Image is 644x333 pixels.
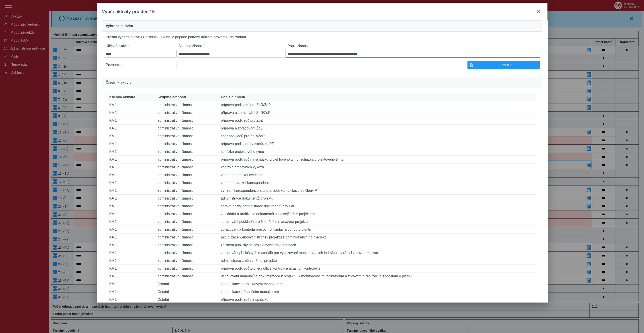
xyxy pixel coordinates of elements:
[108,148,156,156] td: KA 1
[219,226,536,234] td: zpracování a kontrola pracovních smluv a dohod projektu
[108,218,156,226] td: KA 1
[106,24,133,28] span: Vybraná aktivita
[108,265,156,272] td: KA 1
[156,234,219,241] td: administrativní činnost
[156,280,219,288] td: Ostatní
[108,210,156,218] td: KA 1
[104,61,177,69] label: Poznámka
[108,296,156,304] td: KA 1
[156,179,219,187] td: administrativní činnost
[221,95,245,99] span: Popis činnosti
[219,148,536,156] td: schůzka projektového týmu
[219,202,536,210] td: správa pošty, administrace dokumentů projektu
[219,218,536,226] td: zpracování podkladů pro finančního manažera projektu
[219,125,536,132] td: příprava a zpracování ŽoZ
[108,101,156,109] td: KA 1
[156,241,219,249] td: administrativní činnost
[219,257,536,265] td: administrace změn v rámci projektu
[219,241,536,249] td: zajištění publicity na projektových dokumentech
[156,148,219,156] td: administrativní činnost
[156,210,219,218] td: administrativní činnost
[219,179,536,187] td: vedení provozní korespondence
[108,226,156,234] td: KA 1
[108,109,156,117] td: KA 1
[108,140,156,148] td: KA 1
[219,163,536,171] td: kontrola pracovních výkazů
[535,8,542,15] button: close
[104,42,177,50] label: Klíčová aktivita
[108,288,156,296] td: KA 1
[219,210,536,218] td: zakládání a archivace dokumentů souvisejících s projektem
[108,125,156,132] td: KA 1
[102,32,542,73] div: Prosím vyberte aktivitu z číselníku aktivit. V případě potřeby můžete provést ruční zadání.
[467,61,540,69] button: Použít
[219,296,536,304] td: příprava podkladů na schůzku
[219,140,536,148] td: příprava podkladů na schůzku PT
[106,81,131,84] span: Číselník aktivit
[157,95,186,99] span: Skupina činností
[156,156,219,163] td: administrativní činnost
[156,101,219,109] td: administrativní činnost
[177,42,286,50] label: Skupina činností
[102,9,155,14] span: Výběr aktivity pro den 15
[286,42,540,50] label: Popis činnosti
[156,257,219,265] td: administrativní činnost
[156,187,219,195] td: administrativní činnost
[108,249,156,257] td: KA 1
[219,109,536,117] td: příprava a zpracování ZoR/ŽoP
[108,257,156,265] td: KA 1
[108,171,156,179] td: KA 1
[156,117,219,125] td: administrativní činnost
[219,187,536,195] td: vyřízení korespondence a telefonická komunikace se členy PT
[219,156,536,163] td: příprava podkladů na schůzku projektového týmu, schůzka projektového týmu
[108,179,156,187] td: KA 1
[156,202,219,210] td: administrativní činnost
[109,95,135,99] span: Klíčová aktivita
[219,265,536,272] td: příprava podkladů pro jednotlivé kontroly a účast při kontrolách
[108,272,156,280] td: KA 1
[219,132,536,140] td: sběr podkladů pro ZoR/ŽoP
[108,202,156,210] td: KA 1
[108,195,156,202] td: KA 1
[156,288,219,296] td: Ostatní
[219,234,536,241] td: aktualizace webových stránek projektu z administrativního hlediska
[219,117,536,125] td: příprava podkladů pro ŽoZ
[156,125,219,132] td: administrativní činnost
[156,249,219,257] td: administrativní činnost
[108,132,156,140] td: KA 1
[108,234,156,241] td: KA 1
[108,156,156,163] td: KA 1
[108,187,156,195] td: KA 1
[156,195,219,202] td: administrativní činnost
[108,117,156,125] td: KA 1
[156,171,219,179] td: administrativní činnost
[219,249,536,257] td: zpracování příslušných materiálů pro vykazování monitorovacích indikátorů v rámci zpráv o realizaci
[156,132,219,140] td: administrativní činnost
[219,280,536,288] td: komunikace s projektovým manažerem
[156,226,219,234] td: administrativní činnost
[156,140,219,148] td: administrativní činnost
[219,272,536,280] td: uchovávání materiálů a dokumentace k projektu, k monitorovacím indikátorům a zprávám o realizaci ...
[219,101,536,109] td: příprava podkladů pro ZoR/ŽoP
[219,195,536,202] td: administrace dokumentů projektu
[475,63,538,67] span: Použít
[156,272,219,280] td: administrativní činnost
[156,265,219,272] td: administrativní činnost
[156,218,219,226] td: administrativní činnost
[108,241,156,249] td: KA 1
[108,163,156,171] td: KA 1
[156,163,219,171] td: administrativní činnost
[156,109,219,117] td: administrativní činnost
[219,288,536,296] td: komunikace s finančním manažerem
[219,171,536,179] td: vedení operativní evidence
[108,280,156,288] td: KA 1
[156,296,219,304] td: Ostatní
